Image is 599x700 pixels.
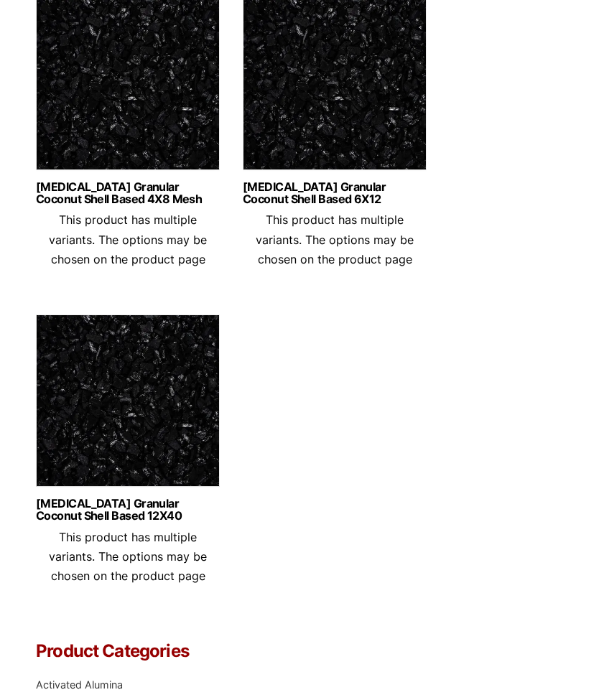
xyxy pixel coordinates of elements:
span: This product has multiple variants. The options may be chosen on the product page [49,531,207,584]
img: Activated Carbon Mesh Granular [36,315,220,495]
a: [MEDICAL_DATA] Granular Coconut Shell Based 6X12 [243,182,427,206]
span: This product has multiple variants. The options may be chosen on the product page [256,213,414,266]
h4: Product Categories [36,643,563,661]
a: Activated Alumina [36,679,123,691]
a: [MEDICAL_DATA] Granular Coconut Shell Based 4X8 Mesh [36,182,220,206]
a: [MEDICAL_DATA] Granular Coconut Shell Based 12X40 [36,498,220,523]
span: This product has multiple variants. The options may be chosen on the product page [49,213,207,266]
